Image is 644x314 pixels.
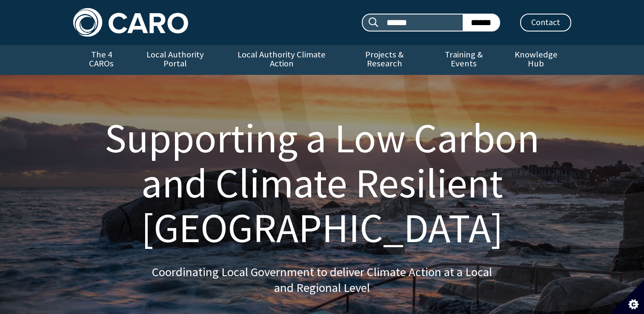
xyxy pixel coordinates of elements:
[73,8,188,37] img: Caro logo
[221,45,342,75] a: Local Authority Climate Action
[426,45,501,75] a: Training & Events
[83,116,561,251] h1: Supporting a Low Carbon and Climate Resilient [GEOGRAPHIC_DATA]
[520,14,571,31] a: Contact
[130,45,221,75] a: Local Authority Portal
[610,280,644,314] button: Set cookie preferences
[342,45,426,75] a: Projects & Research
[152,264,492,296] p: Coordinating Local Government to deliver Climate Action at a Local and Regional Level
[501,45,571,75] a: Knowledge Hub
[73,45,130,75] a: The 4 CAROs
